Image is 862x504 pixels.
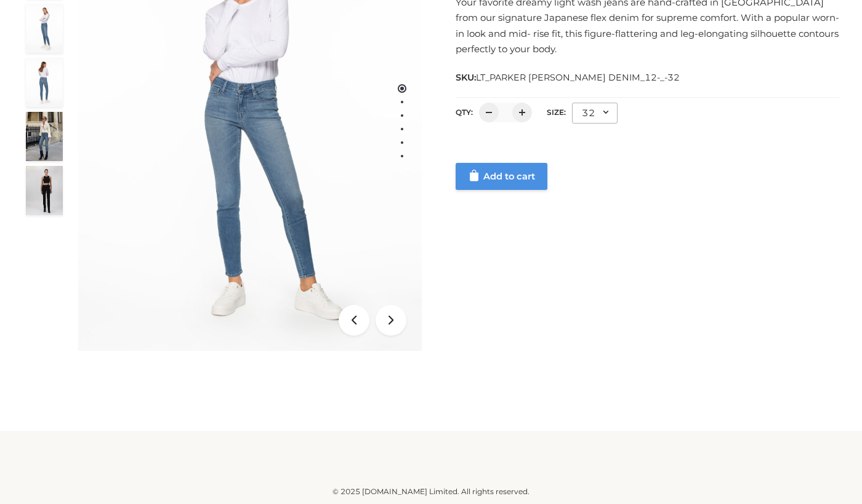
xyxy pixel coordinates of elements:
[456,108,473,117] label: QTY:
[547,108,566,117] label: Size:
[456,163,547,190] a: Add to cart
[476,72,680,83] span: LT_PARKER [PERSON_NAME] DENIM_12-_-32
[26,4,63,53] img: 2001KLX-Ava-skinny-cove-3-scaled_eb6bf915-b6b9-448f-8c6c-8cabb27fd4b2.jpg
[572,103,618,124] div: 32
[26,166,63,215] img: 49df5f96394c49d8b5cbdcda3511328a.HD-1080p-2.5Mbps-49301101_thumbnail.jpg
[23,486,839,498] div: © 2025 [DOMAIN_NAME] Limited. All rights reserved.
[26,58,63,107] img: 2001KLX-Ava-skinny-cove-2-scaled_32c0e67e-5e94-449c-a916-4c02a8c03427.jpg
[26,112,63,161] img: Bowery-Skinny_Cove-1.jpg
[456,70,681,85] span: SKU:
